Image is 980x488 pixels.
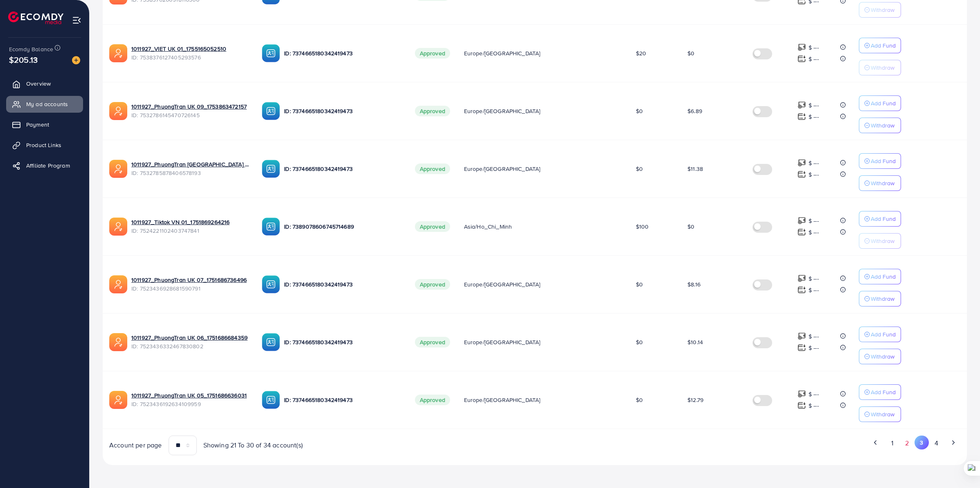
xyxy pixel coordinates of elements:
[131,342,249,350] span: ID: 7523436332467830802
[946,436,960,449] button: Go to next page
[859,2,901,18] button: Withdraw
[687,338,703,346] span: $10.14
[464,280,541,288] span: Europe/[GEOGRAPHIC_DATA]
[636,107,643,115] span: $0
[464,165,541,173] span: Europe/[GEOGRAPHIC_DATA]
[809,158,819,168] p: $ ---
[945,451,974,482] iframe: Chat
[871,156,896,166] p: Add Fund
[109,275,127,293] img: ic-ads-acc.e4c84228.svg
[131,111,249,119] span: ID: 7532786145470726145
[871,178,894,188] p: Withdraw
[131,160,249,177] div: <span class='underline'>1011927_PhuongTran UK 08_1753863400059</span></br>7532785878406578193
[687,107,702,115] span: $6.89
[871,41,896,50] p: Add Fund
[809,274,819,284] p: $ ---
[131,334,249,350] div: <span class='underline'>1011927_PhuongTran UK 06_1751686684359</span></br>7523436332467830802
[26,120,49,129] span: Payment
[859,153,901,169] button: Add Fund
[109,440,162,450] span: Account per page
[131,284,249,293] span: ID: 7523436928681590791
[284,164,401,174] p: ID: 7374665180342419473
[72,56,80,64] img: image
[885,436,899,451] button: Go to page 1
[131,276,247,284] a: 1011927_PhuongTran UK 07_1751686736496
[687,165,703,173] span: $11.38
[131,400,249,408] span: ID: 7523436192634109959
[809,285,819,295] p: $ ---
[636,165,643,173] span: $0
[415,221,450,232] span: Approved
[915,436,929,449] button: Go to page 3
[687,280,701,288] span: $8.16
[798,343,806,352] img: top-up amount
[131,169,249,177] span: ID: 7532785878406578193
[871,387,896,397] p: Add Fund
[26,161,70,170] span: Affiliate Program
[798,159,806,167] img: top-up amount
[871,329,896,339] p: Add Fund
[871,120,894,130] p: Withdraw
[798,170,806,179] img: top-up amount
[131,160,249,168] a: 1011927_PhuongTran [GEOGRAPHIC_DATA] 08_1753863400059
[26,141,61,149] span: Product Links
[415,163,450,174] span: Approved
[798,274,806,283] img: top-up amount
[72,16,81,25] img: menu
[415,337,450,347] span: Approved
[203,440,303,450] span: Showing 21 To 30 of 34 account(s)
[541,436,960,451] ul: Pagination
[8,11,63,24] a: logo
[636,222,649,231] span: $100
[859,406,901,422] button: Withdraw
[26,100,68,108] span: My ad accounts
[284,106,401,116] p: ID: 7374665180342419473
[798,43,806,52] img: top-up amount
[859,175,901,191] button: Withdraw
[131,334,248,342] a: 1011927_PhuongTran UK 06_1751686684359
[809,389,819,399] p: $ ---
[859,327,901,342] button: Add Fund
[798,101,806,109] img: top-up amount
[859,233,901,249] button: Withdraw
[131,102,247,111] a: 1011927_PhuongTran UK 09_1753863472157
[687,49,694,57] span: $0
[464,49,541,57] span: Europe/[GEOGRAPHIC_DATA]
[900,436,915,451] button: Go to page 2
[809,43,819,52] p: $ ---
[262,391,280,409] img: ic-ba-acc.ded83a64.svg
[798,332,806,340] img: top-up amount
[262,333,280,351] img: ic-ba-acc.ded83a64.svg
[131,227,249,235] span: ID: 7524221102403747841
[464,338,541,346] span: Europe/[GEOGRAPHIC_DATA]
[284,279,401,289] p: ID: 7374665180342419473
[109,218,127,236] img: ic-ads-acc.e4c84228.svg
[809,401,819,411] p: $ ---
[871,63,894,73] p: Withdraw
[871,98,896,108] p: Add Fund
[798,112,806,121] img: top-up amount
[687,396,703,404] span: $12.79
[131,53,249,61] span: ID: 7538376127405293576
[131,102,249,119] div: <span class='underline'>1011927_PhuongTran UK 09_1753863472157</span></br>7532786145470726145
[284,337,401,347] p: ID: 7374665180342419473
[262,218,280,236] img: ic-ba-acc.ded83a64.svg
[262,160,280,178] img: ic-ba-acc.ded83a64.svg
[859,118,901,133] button: Withdraw
[871,5,894,15] p: Withdraw
[859,95,901,111] button: Add Fund
[415,279,450,290] span: Approved
[636,280,643,288] span: $0
[6,75,83,92] a: Overview
[9,45,53,53] span: Ecomdy Balance
[6,137,83,153] a: Product Links
[131,391,247,399] a: 1011927_PhuongTran UK 05_1751686636031
[636,49,646,57] span: $20
[109,44,127,62] img: ic-ads-acc.e4c84228.svg
[109,333,127,351] img: ic-ads-acc.e4c84228.svg
[859,291,901,306] button: Withdraw
[798,390,806,398] img: top-up amount
[871,214,896,224] p: Add Fund
[871,409,894,419] p: Withdraw
[109,160,127,178] img: ic-ads-acc.e4c84228.svg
